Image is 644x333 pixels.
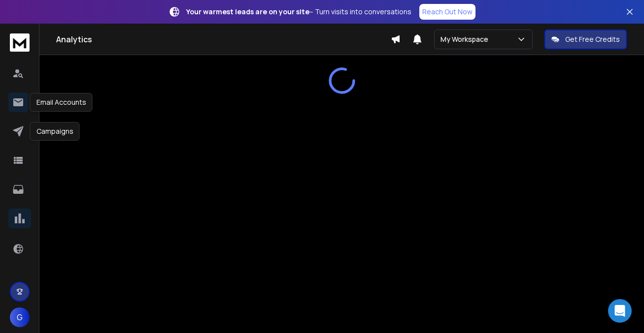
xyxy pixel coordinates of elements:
img: logo [10,33,30,52]
h1: Analytics [56,33,391,45]
button: G [10,307,30,327]
a: Reach Out Now [419,4,475,20]
strong: Your warmest leads are on your site [186,7,309,16]
button: Get Free Credits [544,30,627,49]
p: My Workspace [441,34,492,44]
p: Get Free Credits [565,34,620,44]
div: Campaigns [30,122,80,141]
p: – Turn visits into conversations [186,7,411,17]
p: Reach Out Now [422,7,473,17]
div: Open Intercom Messenger [608,299,632,323]
div: Email Accounts [30,93,93,112]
